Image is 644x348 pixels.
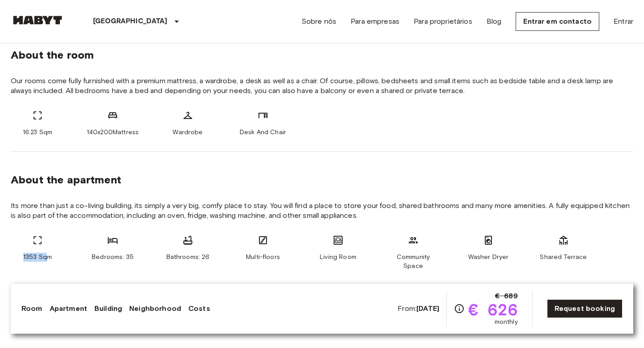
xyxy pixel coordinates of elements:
span: Bedrooms: 35 [92,253,134,262]
a: Neighborhood [129,303,181,314]
span: From: [398,304,439,314]
span: Multi-floors [246,253,280,262]
img: Habyt [11,16,64,25]
span: € 626 [468,301,518,318]
span: 1353 Sqm [23,253,52,262]
svg: Check cost overview for full price breakdown. Please note that discounts apply to new joiners onl... [454,303,465,314]
span: € 689 [495,291,518,301]
a: Request booking [547,299,623,318]
a: Sobre nós [301,16,336,27]
a: Para empresas [351,16,399,27]
span: Our rooms come fully furnished with a premium mattress, a wardrobe, a desk as well as a chair. Of... [11,76,633,96]
span: Wardrobe [173,128,203,137]
a: Costs [188,303,210,314]
span: Desk And Chair [240,128,286,137]
span: Washer Dryer [468,253,509,262]
span: About the apartment [11,173,121,187]
span: 16.23 Sqm [23,128,52,137]
a: Entrar em contacto [516,12,599,31]
span: About the room [11,48,633,62]
span: Bathrooms: 26 [166,253,210,262]
span: monthly [495,318,518,327]
span: 140x200Mattress [87,128,139,137]
a: Blog [487,16,502,27]
a: Para proprietários [414,16,472,27]
a: Apartment [50,303,87,314]
a: Building [94,303,122,314]
span: Community Space [386,253,440,271]
span: Living Room [320,253,356,262]
span: Shared Terrace [540,253,587,262]
b: [DATE] [416,304,439,313]
p: [GEOGRAPHIC_DATA] [93,16,168,27]
span: Its more than just a co-living building, its simply a very big, comfy place to stay. You will fin... [11,201,633,221]
a: Room [21,303,42,314]
a: Entrar [614,16,633,27]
